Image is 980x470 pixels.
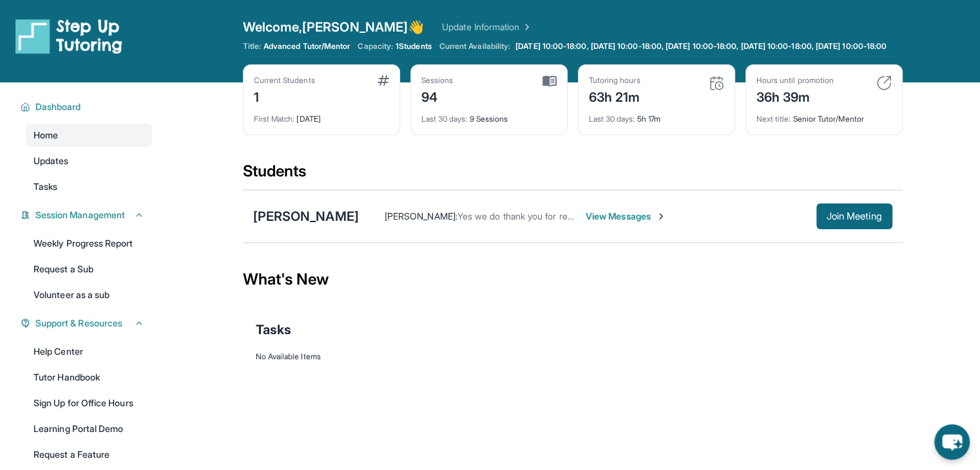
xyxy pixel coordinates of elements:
div: 9 Sessions [421,106,557,124]
span: Last 30 days : [589,114,635,124]
a: Help Center [26,340,152,363]
a: Learning Portal Demo [26,417,152,440]
div: 36h 39m [756,86,834,106]
img: Chevron-Right [656,211,666,221]
span: View Messages [586,210,666,223]
img: card [378,75,389,86]
span: Advanced Tutor/Mentor [264,41,350,52]
div: 5h 17m [589,106,724,124]
span: Current Availability: [439,41,510,52]
button: chat-button [934,424,970,460]
a: Updates [26,149,152,173]
span: Session Management [35,209,125,221]
span: Join Meeting [827,212,882,220]
span: Dashboard [35,100,81,113]
div: [DATE] [254,106,389,124]
span: Yes we do thank you for reminding me see you at 4:30 [457,211,682,221]
a: Request a Sub [26,258,152,281]
a: Update Information [442,21,532,33]
div: Hours until promotion [756,75,834,86]
div: Students [243,161,903,189]
a: [DATE] 10:00-18:00, [DATE] 10:00-18:00, [DATE] 10:00-18:00, [DATE] 10:00-18:00, [DATE] 10:00-18:00 [513,41,889,52]
a: Request a Feature [26,443,152,466]
a: Volunteer as a sub [26,283,152,306]
span: [DATE] 10:00-18:00, [DATE] 10:00-18:00, [DATE] 10:00-18:00, [DATE] 10:00-18:00, [DATE] 10:00-18:00 [515,41,887,52]
a: Home [26,124,152,147]
span: Capacity: [358,41,393,52]
div: Sessions [421,75,454,86]
a: Tutor Handbook [26,366,152,389]
img: logo [15,18,122,54]
span: Title: [243,41,261,52]
span: 1 Students [396,41,432,52]
img: card [876,75,892,91]
div: [PERSON_NAME] [253,207,359,225]
a: Tasks [26,175,152,198]
div: No Available Items [256,352,890,362]
span: Support & Resources [35,317,122,330]
button: Support & Resources [30,317,144,330]
a: Sign Up for Office Hours [26,391,152,415]
span: Updates [34,155,69,167]
img: Chevron Right [519,21,532,33]
span: Welcome, [PERSON_NAME] 👋 [243,18,425,36]
img: card [709,75,724,91]
div: What's New [243,251,903,308]
div: Senior Tutor/Mentor [756,106,892,124]
a: Weekly Progress Report [26,232,152,255]
div: 94 [421,86,454,106]
span: Tasks [34,180,57,193]
div: Current Students [254,75,315,86]
div: Tutoring hours [589,75,640,86]
span: Home [34,129,58,142]
span: Tasks [256,321,291,339]
span: Last 30 days : [421,114,468,124]
div: 63h 21m [589,86,640,106]
img: card [543,75,557,87]
span: [PERSON_NAME] : [385,211,457,221]
button: Session Management [30,209,144,221]
span: First Match : [254,114,295,124]
button: Join Meeting [816,203,892,229]
div: 1 [254,86,315,106]
button: Dashboard [30,100,144,113]
span: Next title : [756,114,791,124]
